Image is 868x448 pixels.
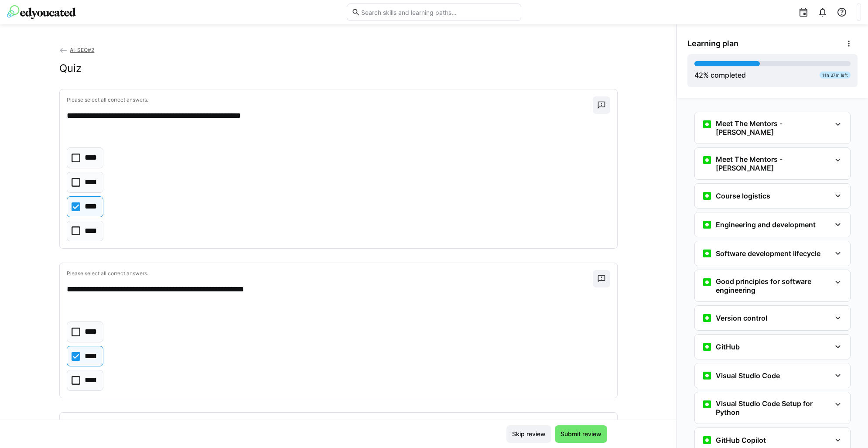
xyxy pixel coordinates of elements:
p: Please select all correct answers. [67,96,593,103]
div: % completed [694,70,746,80]
h3: Software development lifecycle [716,249,820,258]
span: AI-SEQ#2 [70,47,94,53]
h3: GitHub Copilot [716,436,766,445]
h3: Visual Studio Code Setup for Python [716,399,831,417]
h3: Visual Studio Code [716,371,780,380]
h3: GitHub [716,342,740,351]
h3: Version control [716,314,767,322]
span: Learning plan [687,39,738,48]
h3: Meet The Mentors - [PERSON_NAME] [716,119,831,137]
span: Submit review [559,430,603,438]
div: 11h 37m left [820,72,851,79]
span: Skip review [511,430,547,438]
h3: Good principles for software engineering [716,277,831,294]
button: Skip review [506,425,551,443]
h2: Quiz [59,62,82,75]
h3: Meet The Mentors - [PERSON_NAME] [716,155,831,172]
button: Submit review [555,425,607,443]
h3: Course logistics [716,192,770,200]
span: 42 [694,71,703,79]
p: Please select all correct answers. [67,270,593,277]
h3: Engineering and development [716,220,816,229]
a: AI-SEQ#2 [59,47,95,53]
input: Search skills and learning paths… [360,8,516,16]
